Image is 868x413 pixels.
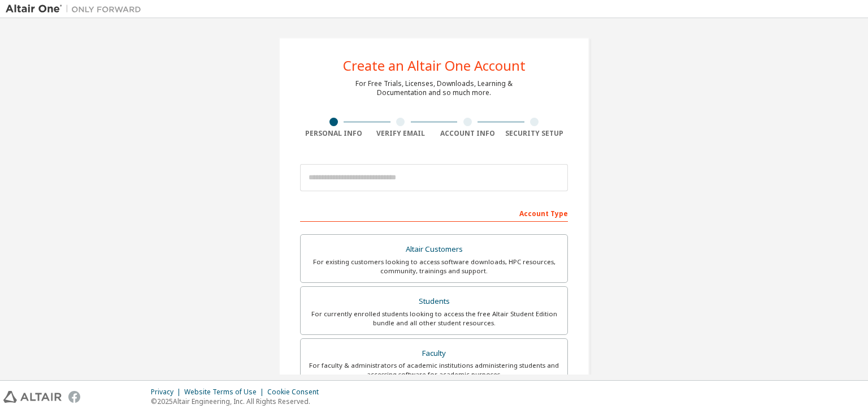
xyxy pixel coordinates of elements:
[307,242,561,257] div: Altair Customers
[501,129,568,138] div: Security Setup
[307,346,561,362] div: Faculty
[3,391,62,403] img: altair_logo.svg
[68,391,80,403] img: facebook.svg
[267,388,325,397] div: Cookie Consent
[307,294,561,309] div: Students
[355,79,513,97] div: For Free Trials, Licenses, Downloads, Learning & Documentation and so much more.
[307,361,561,379] div: For faculty & administrators of academic institutions administering students and accessing softwa...
[151,397,325,406] p: © 2025 Altair Engineering, Inc. All Rights Reserved.
[343,59,526,72] div: Create an Altair One Account
[307,257,561,276] div: For existing customers looking to access software downloads, HPC resources, community, trainings ...
[300,204,568,222] div: Account Type
[6,3,147,15] img: Altair One
[307,309,561,328] div: For currently enrolled students looking to access the free Altair Student Edition bundle and all ...
[300,129,367,138] div: Personal Info
[367,129,435,138] div: Verify Email
[184,388,267,397] div: Website Terms of Use
[434,129,501,138] div: Account Info
[151,388,184,397] div: Privacy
